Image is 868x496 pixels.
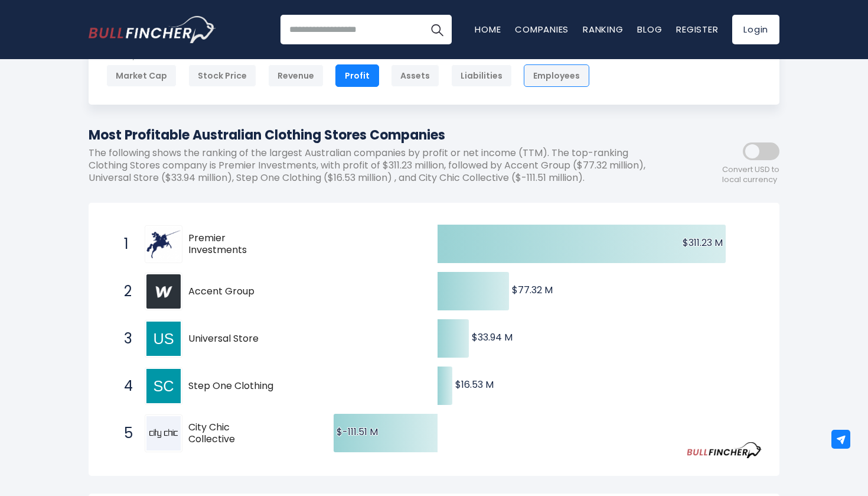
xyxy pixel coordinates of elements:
a: Blog [637,23,662,35]
h1: Most Profitable Australian Clothing Stores Companies [89,125,673,145]
p: The following shows the ranking of the largest Australian companies by profit or net income (TTM)... [89,147,673,184]
span: 2 [118,281,130,302]
span: 4 [118,376,130,396]
a: Home [475,23,501,35]
span: Convert USD to local currency [722,165,779,185]
span: 5 [118,423,130,443]
span: Universal Store [188,333,278,345]
text: $33.94 M [472,330,513,344]
span: City Chic Collective [188,422,278,446]
div: Market Cap [106,64,177,87]
div: Profit [335,64,379,87]
a: Go to homepage [89,16,216,43]
button: Search [422,15,452,44]
div: Revenue [268,64,324,87]
img: City Chic Collective [146,416,181,450]
div: Assets [391,64,439,87]
a: Ranking [583,23,623,35]
img: Accent Group [146,274,181,309]
span: Premier Investments [188,232,278,257]
text: $-111.51 M [337,425,378,439]
div: Stock Price [188,64,256,87]
span: 1 [118,234,130,254]
img: Universal Store [146,322,181,356]
span: Step One Clothing [188,380,278,393]
img: Step One Clothing [146,369,181,403]
div: Employees [524,64,589,87]
span: Accent Group [188,286,278,298]
text: $77.32 M [512,283,553,297]
p: Rank By [106,51,589,61]
span: 3 [118,329,130,349]
text: $16.53 M [455,378,494,391]
a: Register [676,23,718,35]
img: Bullfincher logo [89,16,216,43]
a: Login [732,15,779,44]
img: Premier Investments [146,227,181,261]
a: Companies [515,23,569,35]
text: $311.23 M [683,236,723,249]
div: Liabilities [451,64,512,87]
